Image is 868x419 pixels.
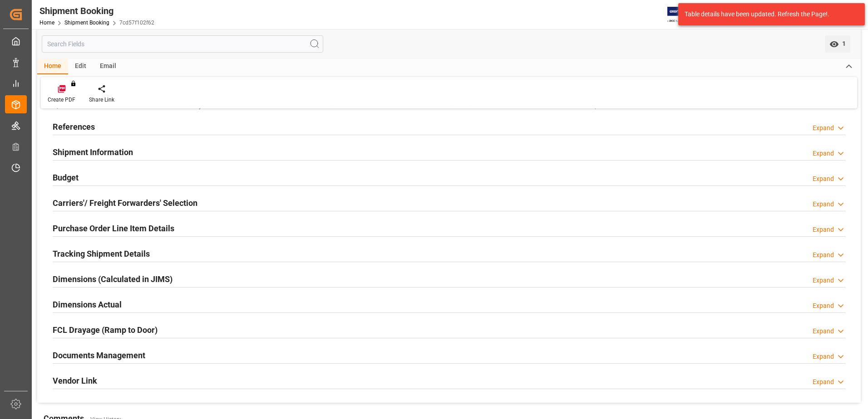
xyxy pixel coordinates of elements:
div: Expand [813,301,834,311]
input: Search Fields [42,35,323,53]
h2: Tracking Shipment Details [53,248,150,260]
div: Email [93,59,123,74]
div: Expand [813,149,834,158]
div: Expand [813,276,834,285]
h2: Dimensions (Calculated in JIMS) [53,273,173,285]
div: Home [37,59,68,74]
div: Table details have been updated. Refresh the Page!. [685,10,852,19]
span: 1 [839,40,846,47]
h2: Budget [53,171,79,184]
h2: Carriers'/ Freight Forwarders' Selection [53,197,197,209]
div: Expand [813,200,834,209]
div: Expand [813,225,834,234]
a: Shipment Booking [64,19,109,26]
div: Edit [68,59,93,74]
h2: Documents Management [53,349,145,361]
h2: Dimensions Actual [53,298,122,311]
div: Expand [813,326,834,336]
div: Expand [813,123,834,133]
div: Expand [813,174,834,184]
h2: Purchase Order Line Item Details [53,222,174,234]
span: Quote [54,103,69,110]
h2: FCL Drayage (Ramp to Door) [53,324,158,336]
div: Share Link [89,96,114,104]
h2: References [53,121,95,133]
button: open menu [825,35,850,53]
div: Shipment Booking [39,4,154,18]
span: Ready [187,103,202,110]
span: Completed [583,103,610,110]
a: Home [39,19,54,26]
img: Exertis%20JAM%20-%20Email%20Logo.jpg_1722504956.jpg [667,7,699,23]
div: Expand [813,377,834,387]
h2: Shipment Information [53,146,133,158]
div: Expand [813,352,834,361]
h2: Vendor Link [53,375,97,387]
div: Expand [813,250,834,260]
